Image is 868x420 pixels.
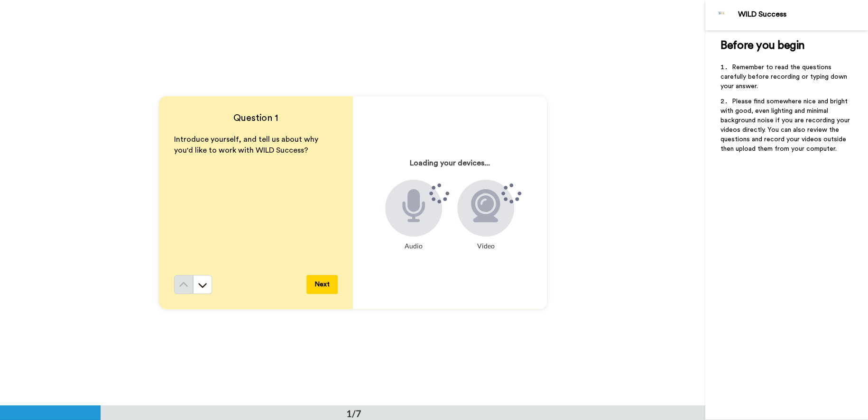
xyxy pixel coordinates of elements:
[306,275,338,294] button: Next
[720,98,852,152] span: Please find somewhere nice and bright with good, even lighting and minimal background noise if yo...
[410,159,490,168] h3: Loading your devices...
[331,407,377,420] div: 1/7
[174,111,338,125] h4: Question 1
[174,136,320,154] span: Introduce yourself, and tell us about why you'd like to work with WILD Success?
[738,10,868,19] div: WILD Success
[720,40,804,51] span: Before you begin
[400,237,427,256] div: Audio
[720,64,849,90] span: Remember to read the questions carefully before recording or typing down your answer.
[472,237,499,256] div: Video
[711,4,733,27] img: Profile Image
